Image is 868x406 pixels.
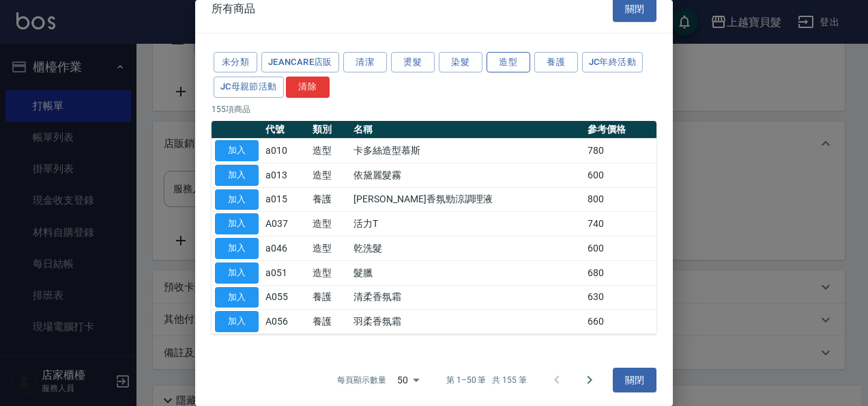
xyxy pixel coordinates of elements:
[350,285,584,310] td: 清柔香氛霜
[487,52,530,73] button: 造型
[350,187,584,212] td: [PERSON_NAME]香氛勁涼調理液
[439,52,482,73] button: 染髮
[215,213,259,234] button: 加入
[215,238,259,259] button: 加入
[584,285,656,310] td: 630
[584,139,656,163] td: 780
[534,52,578,73] button: 養護
[350,212,584,236] td: 活力T
[286,77,330,98] button: 清除
[392,362,424,398] div: 50
[212,2,255,16] span: 所有商品
[337,374,386,386] p: 每頁顯示數量
[214,52,257,73] button: 未分類
[350,260,584,285] td: 髮臘
[261,52,339,73] button: JeanCare店販
[350,310,584,334] td: 羽柔香氛霜
[584,121,656,139] th: 參考價格
[309,260,351,285] td: 造型
[350,139,584,163] td: 卡多絲造型慕斯
[262,187,309,212] td: a015
[309,285,351,310] td: 養護
[214,77,284,98] button: JC母親節活動
[584,187,656,212] td: 800
[573,364,606,396] button: Go to next page
[215,165,259,186] button: 加入
[215,189,259,211] button: 加入
[446,374,527,386] p: 第 1–50 筆 共 155 筆
[215,262,259,284] button: 加入
[309,121,351,139] th: 類別
[584,163,656,187] td: 600
[584,236,656,261] td: 600
[309,163,351,187] td: 造型
[584,260,656,285] td: 680
[391,52,435,73] button: 燙髮
[262,121,309,139] th: 代號
[262,139,309,163] td: a010
[262,260,309,285] td: a051
[309,212,351,236] td: 造型
[262,310,309,334] td: A056
[262,163,309,187] td: a013
[309,310,351,334] td: 養護
[262,212,309,236] td: A037
[262,285,309,310] td: A055
[613,368,656,393] button: 關閉
[350,121,584,139] th: 名稱
[584,212,656,236] td: 740
[584,310,656,334] td: 660
[343,52,387,73] button: 清潔
[350,163,584,187] td: 依黛麗髮霧
[309,187,351,212] td: 養護
[212,103,656,116] p: 155 項商品
[309,236,351,261] td: 造型
[215,311,259,332] button: 加入
[309,139,351,163] td: 造型
[262,236,309,261] td: a046
[215,140,259,161] button: 加入
[215,287,259,308] button: 加入
[350,236,584,261] td: 乾洗髮
[582,52,643,73] button: JC年終活動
